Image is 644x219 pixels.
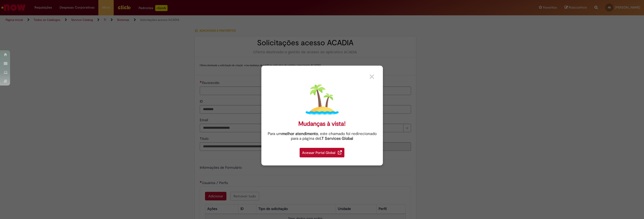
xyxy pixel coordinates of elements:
a: I.T Services Global [320,133,353,141]
div: Acessar Portal Global [300,148,344,157]
a: Acessar Portal Global [300,145,344,157]
img: close_button_grey.png [370,74,374,79]
div: Mudanças à vista! [298,120,346,127]
img: island.png [306,83,339,116]
img: redirect_link.png [338,150,342,154]
strong: melhor atendimento [282,131,318,136]
div: Para um , este chamado foi redirecionado para a página de [265,132,379,141]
